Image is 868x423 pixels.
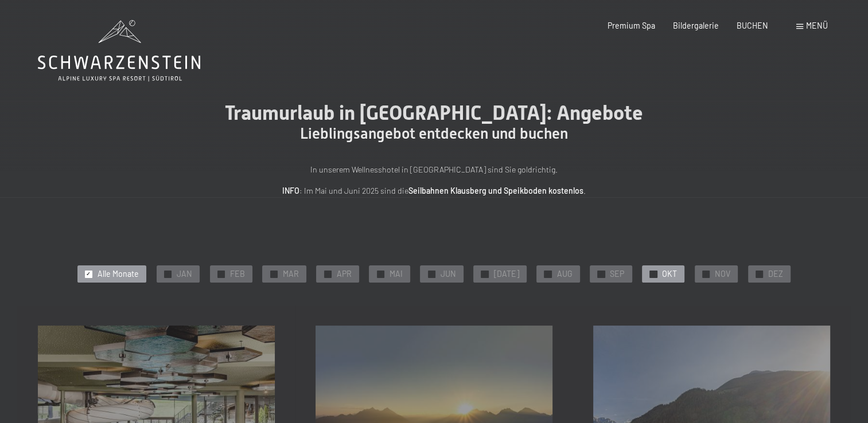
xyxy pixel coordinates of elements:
[806,21,828,30] span: Menü
[440,268,456,280] span: JUN
[651,271,656,277] span: ✓
[556,268,572,280] span: AUG
[493,268,519,280] span: [DATE]
[757,271,762,277] span: ✓
[704,271,709,277] span: ✓
[390,268,403,280] span: MAI
[429,271,434,277] span: ✓
[337,268,352,280] span: APR
[225,101,643,124] span: Traumurlaub in [GEOGRAPHIC_DATA]: Angebote
[408,186,583,195] strong: Seilbahnen Klausberg und Speikboden kostenlos
[182,185,687,198] p: : Im Mai und Juni 2025 sind die .
[86,271,91,277] span: ✓
[737,21,768,30] a: BUCHEN
[768,268,783,280] span: DEZ
[282,186,299,195] strong: INFO
[378,271,383,277] span: ✓
[283,268,299,280] span: MAR
[610,268,624,280] span: SEP
[98,268,139,280] span: Alle Monate
[182,163,687,177] p: In unserem Wellnesshotel in [GEOGRAPHIC_DATA] sind Sie goldrichtig.
[662,268,677,280] span: OKT
[546,271,550,277] span: ✓
[325,271,330,277] span: ✓
[715,268,730,280] span: NOV
[300,125,568,142] span: Lieblingsangebot entdecken und buchen
[482,271,487,277] span: ✓
[165,271,170,277] span: ✓
[599,271,604,277] span: ✓
[230,268,245,280] span: FEB
[608,21,655,30] a: Premium Spa
[673,21,719,30] a: Bildergalerie
[219,271,223,277] span: ✓
[271,271,276,277] span: ✓
[177,268,192,280] span: JAN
